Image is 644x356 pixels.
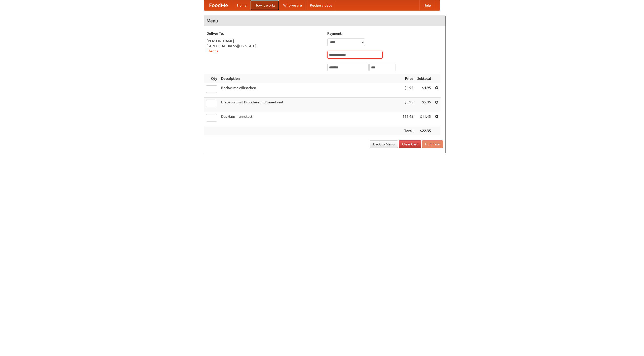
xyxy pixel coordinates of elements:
[219,98,400,112] td: Bratwurst mit Brötchen und Sauerkraut
[399,140,421,148] a: Clear Cart
[415,98,433,112] td: $5.95
[422,140,443,148] button: Purchase
[207,38,322,44] div: [PERSON_NAME]
[415,126,433,136] th: $22.35
[204,0,233,10] a: FoodMe
[204,16,446,26] h4: Menu
[279,0,306,10] a: Who we are
[251,0,279,10] a: How it works
[415,74,433,83] th: Subtotal
[415,83,433,98] td: $4.95
[400,126,415,136] th: Total:
[400,98,415,112] td: $5.95
[233,0,251,10] a: Home
[370,140,398,148] a: Back to Menu
[400,112,415,126] td: $11.45
[327,31,443,36] h5: Payment:
[207,49,219,53] a: Change
[419,0,435,10] a: Help
[400,83,415,98] td: $4.95
[415,112,433,126] td: $11.45
[207,44,322,49] div: [STREET_ADDRESS][US_STATE]
[306,0,336,10] a: Recipe videos
[219,112,400,126] td: Das Hausmannskost
[400,74,415,83] th: Price
[207,31,322,36] h5: Deliver To:
[219,74,400,83] th: Description
[204,74,219,83] th: Qty
[219,83,400,98] td: Bockwurst Würstchen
